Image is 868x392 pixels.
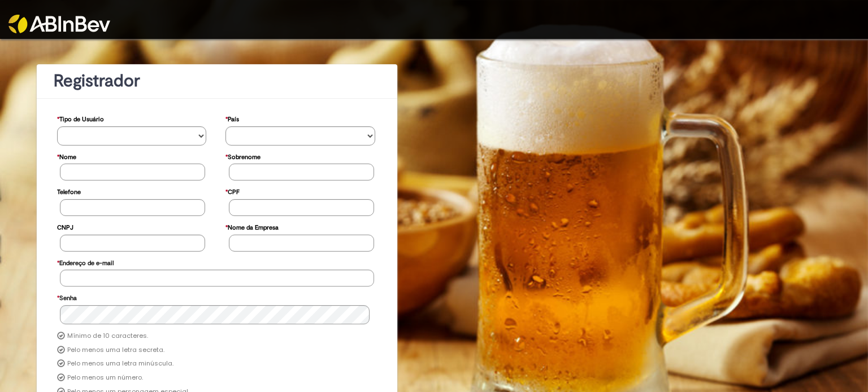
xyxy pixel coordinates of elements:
font: Senha [59,294,77,302]
font: Pelo menos uma letra secreta. [67,345,164,354]
font: Nome [59,153,76,161]
font: CNPJ [57,223,73,232]
font: Endereço de e-mail [59,259,114,267]
font: Mínimo de 10 caracteres. [67,331,148,340]
font: Pelo menos um número. [67,373,143,382]
font: Telefone [57,188,81,196]
font: Tipo de Usuário [59,115,104,124]
font: País [228,115,239,124]
font: Registrador [54,70,140,92]
img: ABInbev-white.png [8,15,110,33]
font: Sobrenome [228,153,261,161]
font: Nome da Empresa [228,223,279,232]
font: Pelo menos uma letra minúscula. [67,359,173,368]
font: CPF [228,188,240,196]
